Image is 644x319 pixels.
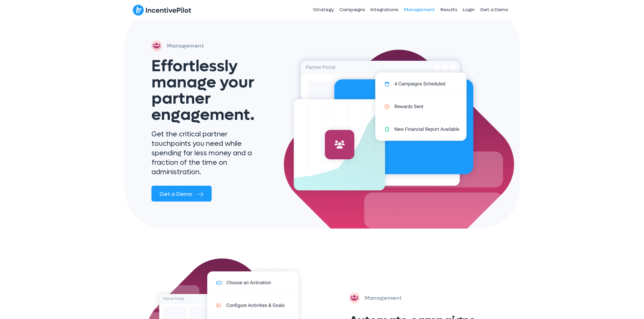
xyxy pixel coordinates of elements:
span: Get a Demo [160,190,192,197]
a: Get a Demo [477,1,511,18]
a: Login [460,1,477,18]
a: Integrations [368,1,401,18]
a: Management [401,1,438,18]
a: Strategy [310,1,337,18]
a: Get a Demo [151,186,212,202]
nav: Header Menu [264,1,511,18]
span: Effortlessly manage your partner engagement. [151,55,255,125]
a: Results [438,1,460,18]
img: management-hero (1) [287,47,480,195]
img: IncentivePilot [133,4,191,16]
p: Management [167,41,204,51]
a: Campaigns [337,1,368,18]
p: Management [365,293,402,303]
p: Get the critical partner touchpoints you need while spending far less money and a fraction of the... [151,130,268,177]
